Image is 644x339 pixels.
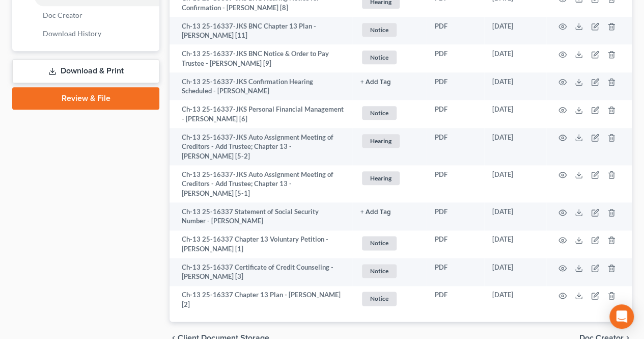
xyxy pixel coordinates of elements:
a: Notice [360,21,418,38]
td: [DATE] [484,258,546,286]
a: Notice [360,290,418,307]
td: PDF [427,44,484,72]
a: Notice [360,49,418,66]
a: Review & File [12,87,159,110]
td: PDF [427,165,484,202]
div: Open Intercom Messenger [609,304,634,329]
td: Ch-13 25-16337-JKS BNC Chapter 13 Plan - [PERSON_NAME] [11] [170,17,352,45]
td: PDF [427,128,484,165]
span: Notice [362,264,397,278]
td: Ch-13 25-16337 Chapter 13 Plan - [PERSON_NAME] [2] [170,286,352,314]
td: Ch-13 25-16337-JKS Auto Assignment Meeting of Creditors - Add Trustee; Chapter 13 - [PERSON_NAME]... [170,128,352,165]
td: [DATE] [484,17,546,45]
td: PDF [427,286,484,314]
span: Notice [362,236,397,250]
td: PDF [427,202,484,230]
span: Notice [362,292,397,305]
td: Ch-13 25-16337-JKS Confirmation Hearing Scheduled - [PERSON_NAME] [170,72,352,100]
a: Notice [360,234,418,251]
td: [DATE] [484,44,546,72]
td: Ch-13 25-16337-JKS Personal Financial Management - [PERSON_NAME] [6] [170,100,352,128]
td: Ch-13 25-16337 Certificate of Credit Counseling - [PERSON_NAME] [3] [170,258,352,286]
td: PDF [427,100,484,128]
span: Hearing [362,171,400,185]
td: PDF [427,230,484,258]
td: Ch-13 25-16337 Statement of Social Security Number - [PERSON_NAME] [170,202,352,230]
a: Notice [360,105,418,121]
td: Ch-13 25-16337 Chapter 13 Voluntary Petition - [PERSON_NAME] [1] [170,230,352,258]
span: Hearing [362,134,400,148]
td: PDF [427,72,484,100]
a: Doc Creator [35,6,159,24]
td: PDF [427,258,484,286]
span: Doc Creator [43,11,82,19]
button: + Add Tag [360,209,391,216]
span: Download History [43,29,101,38]
td: Ch-13 25-16337-JKS BNC Notice & Order to Pay Trustee - [PERSON_NAME] [9] [170,44,352,72]
span: Notice [362,106,397,120]
td: [DATE] [484,230,546,258]
td: [DATE] [484,165,546,202]
span: Notice [362,50,397,64]
span: Notice [362,23,397,37]
td: [DATE] [484,202,546,230]
a: Hearing [360,170,418,187]
a: Download History [35,24,159,43]
a: Download & Print [12,59,159,83]
a: + Add Tag [360,77,418,87]
td: [DATE] [484,72,546,100]
a: Notice [360,263,418,279]
td: [DATE] [484,128,546,165]
a: Hearing [360,133,418,149]
td: Ch-13 25-16337-JKS Auto Assignment Meeting of Creditors - Add Trustee; Chapter 13 - [PERSON_NAME]... [170,165,352,202]
button: + Add Tag [360,79,391,86]
td: [DATE] [484,286,546,314]
a: + Add Tag [360,207,418,217]
td: PDF [427,17,484,45]
td: [DATE] [484,100,546,128]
